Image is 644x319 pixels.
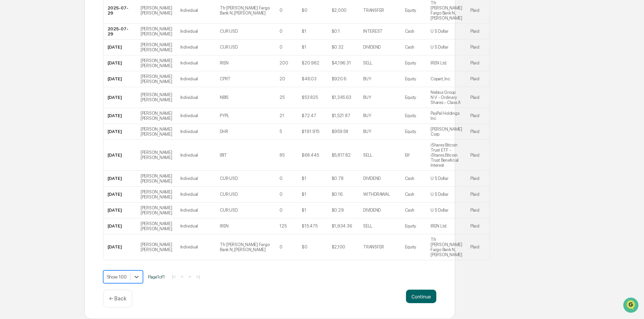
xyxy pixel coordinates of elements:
td: [DATE] [104,124,137,140]
div: 0 [280,29,283,34]
td: Individual [176,124,216,140]
div: Equity [405,76,416,81]
td: Plaid [466,140,490,171]
span: Pylon [67,114,82,119]
div: [PERSON_NAME] [PERSON_NAME] [141,111,172,121]
td: [DATE] [104,39,137,55]
div: $0.32 [332,45,344,50]
div: $0.16 [332,192,343,197]
td: [DATE] [104,203,137,218]
div: $53.825 [302,95,318,100]
div: Equity [405,113,416,118]
div: DIVIDEND [363,45,381,50]
div: CUR:USD [220,45,237,50]
div: [PERSON_NAME] [PERSON_NAME] [141,58,172,68]
div: $20.982 [302,60,319,65]
div: CUR:USD [220,192,237,197]
div: $1 [302,176,306,181]
div: [PERSON_NAME] [PERSON_NAME] [141,42,172,52]
div: DHR [220,129,228,134]
div: U S Dollar [431,45,448,50]
a: 🗄️Attestations [46,82,86,95]
div: SELL [363,153,373,158]
div: $959.58 [332,129,348,134]
div: $2,000 [332,8,347,13]
div: PYPL [220,113,229,118]
div: U S Dollar [431,29,448,34]
div: Cash [405,29,414,34]
button: Continue [406,290,436,303]
td: [DATE] [104,218,137,234]
div: Copart, Inc. [431,76,451,81]
td: Plaid [466,39,490,55]
td: Plaid [466,203,490,218]
td: Individual [176,39,216,55]
td: Plaid [466,87,490,108]
td: [DATE] [104,187,137,203]
div: BUY [363,95,371,100]
td: Individual [176,71,216,87]
div: [PERSON_NAME] Corp. [431,127,462,137]
div: [PERSON_NAME] [PERSON_NAME] [141,189,172,200]
div: CUR:USD [220,208,237,213]
div: DIVIDEND [363,208,381,213]
button: >| [194,274,202,280]
div: [PERSON_NAME] [PERSON_NAME] [141,242,172,252]
div: Cash [405,192,414,197]
td: [DATE] [104,55,137,71]
div: SELL [363,223,373,229]
button: Start new chat [115,54,123,62]
span: Data Lookup [13,98,42,105]
td: Plaid [466,124,490,140]
div: IREN [220,223,229,229]
div: TRANSFER [363,8,384,13]
div: 85 [280,153,284,158]
div: BUY [363,113,371,118]
div: Etf [405,153,410,158]
td: Plaid [466,24,490,39]
div: 0 [280,8,283,13]
div: $4,196.31 [332,60,351,65]
div: $0.1 [332,29,340,34]
div: WITHDRAWAL [363,192,390,197]
div: $68.445 [302,153,319,158]
div: Start new chat [23,52,111,58]
td: Individual [176,234,216,260]
div: $1 [302,192,306,197]
div: iShares Bitcoin Trust ETF - iShares Bitcoin Trust Beneficial Interest [431,142,462,168]
div: TRANSFER [363,244,384,249]
div: U S Dollar [431,192,448,197]
div: 200 [280,60,288,65]
div: Cash [405,176,414,181]
div: 21 [280,113,284,118]
td: Plaid [466,187,490,203]
td: [DATE] [104,71,137,87]
div: $191.915 [302,129,319,134]
div: 125 [280,223,286,229]
div: $0.78 [332,176,344,181]
div: DIVIDEND [363,176,381,181]
div: Cash [405,208,414,213]
div: 0 [280,208,283,213]
div: 25 [280,95,284,100]
div: [PERSON_NAME] [PERSON_NAME] [141,150,172,160]
div: $0.29 [332,208,344,213]
td: Individual [176,24,216,39]
div: PayPal Holdings Inc [431,111,462,121]
td: Individual [176,187,216,203]
div: [PERSON_NAME] [PERSON_NAME] [141,205,172,215]
td: Individual [176,203,216,218]
p: ← Back [109,295,126,302]
div: 0 [280,192,283,197]
div: IREN Ltd. [431,60,447,65]
div: $72.47 [302,113,316,118]
div: 5 [280,129,282,134]
td: [DATE] [104,171,137,187]
div: $920.6 [332,76,346,81]
span: Preclearance [13,85,43,92]
div: Tfr [PERSON_NAME] Fargo Bank N, [PERSON_NAME] [431,0,462,21]
div: BUY [363,76,371,81]
div: $1 [302,29,306,34]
